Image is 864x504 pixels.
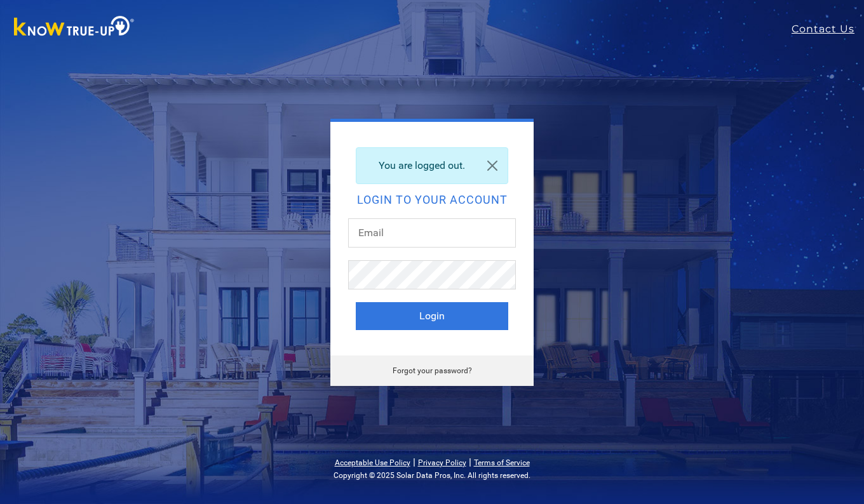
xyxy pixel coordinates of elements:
[413,456,415,468] span: |
[356,302,508,330] button: Login
[356,194,508,206] h2: Login to your account
[792,22,864,37] a: Contact Us
[356,147,508,184] div: You are logged out.
[348,218,516,248] input: Email
[477,148,508,183] a: Close
[469,456,471,468] span: |
[393,366,472,375] a: Forgot your password?
[474,458,530,467] a: Terms of Service
[418,458,466,467] a: Privacy Policy
[8,13,141,42] img: Know True-Up
[335,458,410,467] a: Acceptable Use Policy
